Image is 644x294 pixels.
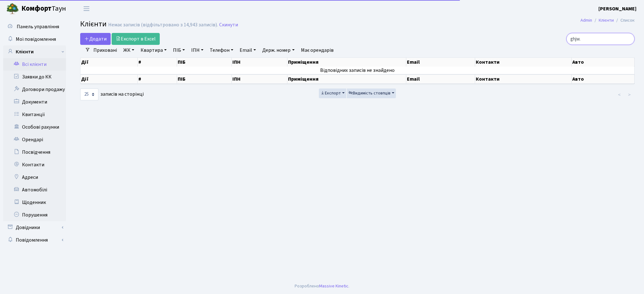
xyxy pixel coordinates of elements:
a: Має орендарів [298,45,336,56]
th: ІПН [232,74,288,84]
a: Посвідчення [3,146,66,158]
nav: breadcrumb [571,14,644,27]
span: Панель управління [17,23,59,30]
a: ЖК [121,45,137,56]
a: Admin [580,17,592,24]
th: # [138,74,177,84]
button: Переключити навігацію [79,3,94,14]
a: Мої повідомлення [3,33,66,45]
span: Додати [84,35,107,42]
th: Авто [572,58,635,67]
a: Держ. номер [260,45,297,56]
a: Email [237,45,258,56]
button: Експорт [319,88,346,98]
a: ІПН [189,45,206,56]
b: Комфорт [21,3,52,13]
a: Клієнти [3,45,66,58]
th: Дії [80,58,138,67]
th: Контакти [475,58,572,67]
span: Експорт [320,90,341,96]
a: Експорт в Excel [112,33,160,45]
select: записів на сторінці [80,88,98,100]
a: Квартира [138,45,169,56]
th: Контакти [475,74,572,84]
label: записів на сторінці [80,88,144,100]
a: Massive Kinetic [319,283,348,289]
a: Всі клієнти [3,58,66,71]
span: Таун [21,3,66,14]
th: Дії [80,74,138,84]
span: Клієнти [80,19,107,29]
div: Немає записів (відфільтровано з 14,943 записів). [108,22,218,28]
th: ПІБ [177,74,232,84]
a: Автомобілі [3,184,66,196]
a: Телефон [207,45,236,56]
a: [PERSON_NAME] [598,5,636,13]
a: Панель управління [3,20,66,33]
a: Документи [3,96,66,108]
a: Скинути [219,22,238,28]
span: Видимість стовпців [348,90,391,96]
a: Додати [80,33,111,45]
a: Заявки до КК [3,71,66,83]
a: Особові рахунки [3,121,66,133]
th: Авто [572,74,635,84]
th: ІПН [232,58,288,67]
a: Договори продажу [3,83,66,96]
a: Порушення [3,209,66,221]
a: Орендарі [3,133,66,146]
td: Відповідних записів не знайдено [80,67,635,74]
th: ПІБ [177,58,232,67]
a: Квитанції [3,108,66,121]
th: # [138,58,177,67]
button: Видимість стовпців [347,88,396,98]
th: Приміщення [287,58,406,67]
a: Приховані [91,45,119,56]
th: Email [406,74,475,84]
a: ПІБ [170,45,187,56]
a: Контакти [3,158,66,171]
input: Пошук... [566,33,635,45]
span: Мої повідомлення [16,36,56,43]
th: Приміщення [287,74,406,84]
div: Розроблено . [295,283,349,290]
a: Адреси [3,171,66,184]
li: Список [614,17,635,24]
th: Email [406,58,475,67]
a: Повідомлення [3,234,66,246]
img: logo.png [6,3,19,15]
a: Довідники [3,221,66,234]
a: Клієнти [599,17,614,24]
a: Щоденник [3,196,66,209]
